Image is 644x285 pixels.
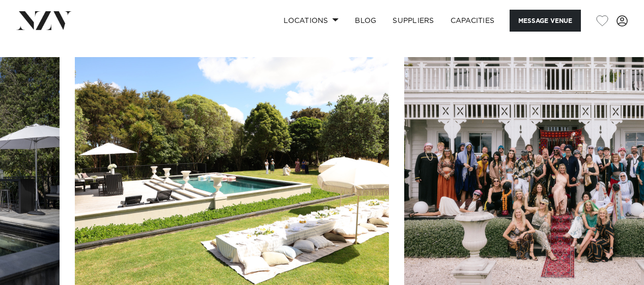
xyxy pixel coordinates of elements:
button: Message Venue [510,10,581,32]
a: Capacities [442,10,503,32]
a: BLOG [347,10,384,32]
a: Locations [275,10,347,32]
img: nzv-logo.png [16,11,72,30]
a: SUPPLIERS [384,10,442,32]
